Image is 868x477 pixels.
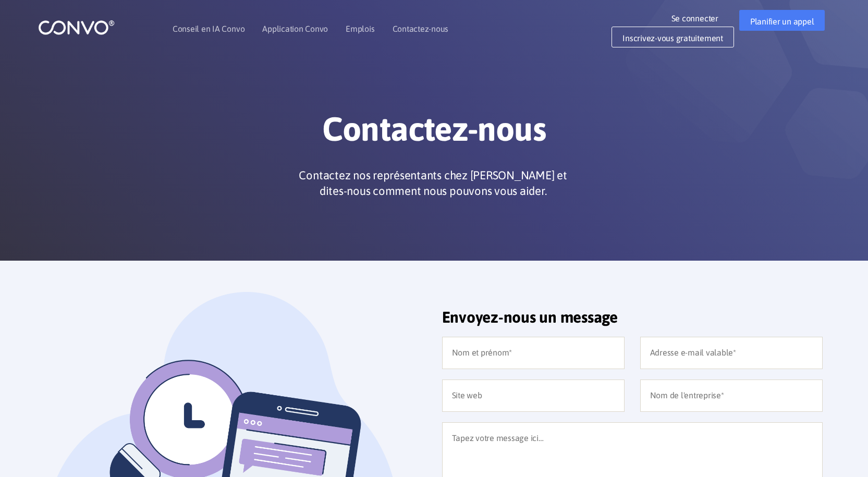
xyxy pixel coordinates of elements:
[38,19,115,35] img: logo_1.png
[622,33,723,43] font: Inscrivez-vous gratuitement
[346,25,374,33] a: Emplois
[393,25,449,33] a: Contactez-nous
[262,25,328,33] a: Application Convo
[346,24,374,33] font: Emplois
[299,168,567,198] font: Contactez nos représentants chez [PERSON_NAME] et dites-nous comment nous pouvons vous aider.
[739,10,825,31] a: Planifier un appel
[671,10,734,27] a: Se connecter
[442,308,618,326] font: Envoyez-nous un message
[750,17,814,26] font: Planifier un appel
[393,24,449,33] font: Contactez-nous
[322,109,545,148] font: Contactez-nous
[640,380,823,412] input: Nom de l'entreprise*
[671,14,718,23] font: Se connecter
[442,337,625,369] input: Nom et prénom*
[173,24,244,33] font: Conseil en IA Convo
[262,24,328,33] font: Application Convo
[442,380,625,412] input: Site web
[612,27,734,47] a: Inscrivez-vous gratuitement
[173,25,244,33] a: Conseil en IA Convo
[640,337,823,369] input: Adresse e-mail valable*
